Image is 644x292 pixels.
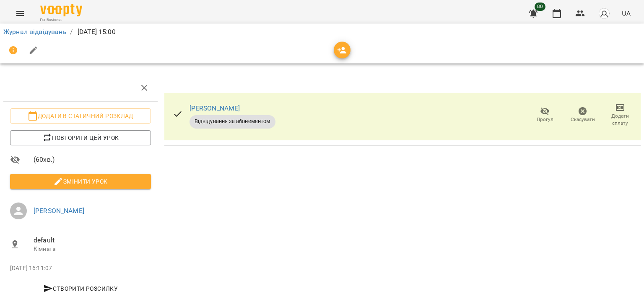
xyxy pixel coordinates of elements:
button: Menu [10,3,30,24]
button: Додати в статичний розклад [10,108,151,124]
p: Кімната [34,245,151,253]
button: Змінити урок [10,174,151,189]
img: avatar_s.png [598,8,610,19]
button: Прогул [526,103,564,127]
button: UA [618,5,634,21]
img: Voopty Logo [40,4,82,16]
span: UA [622,9,631,18]
span: Додати сплату [606,113,634,127]
li: / [70,27,73,37]
span: Скасувати [571,116,595,123]
p: [DATE] 15:00 [76,27,116,37]
span: 80 [535,3,545,11]
span: For Business [40,17,82,23]
a: [PERSON_NAME] [34,207,84,215]
nav: breadcrumb [3,27,641,37]
button: Додати сплату [601,103,639,127]
button: Повторити цей урок [10,130,151,145]
span: ( 60 хв. ) [34,155,151,165]
span: Відвідування за абонементом [190,118,275,125]
span: default [34,235,151,245]
button: Скасувати [564,103,602,127]
span: Змінити урок [17,176,144,187]
a: [PERSON_NAME] [190,104,240,112]
span: Повторити цей урок [17,133,144,143]
a: Журнал відвідувань [3,28,67,36]
p: [DATE] 16:11:07 [10,264,151,273]
span: Додати в статичний розклад [17,111,144,121]
span: Прогул [537,116,553,123]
